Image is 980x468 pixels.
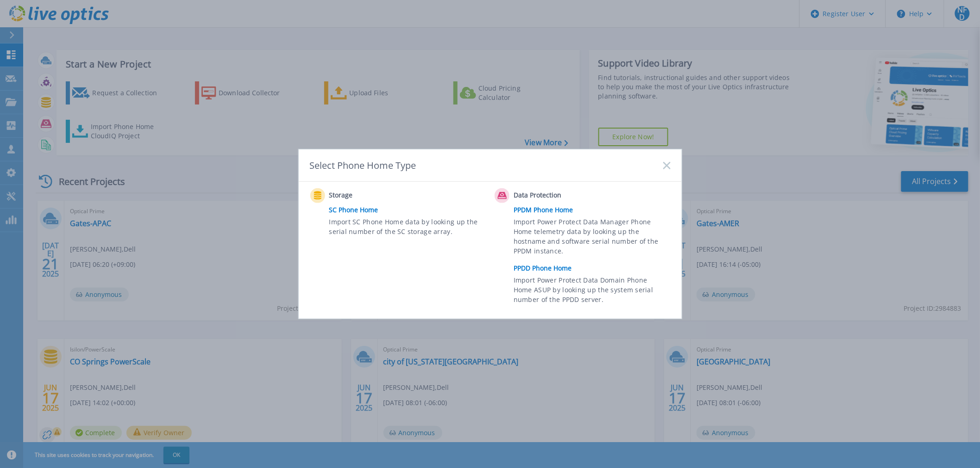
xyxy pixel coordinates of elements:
span: Storage [329,190,421,201]
div: Select Phone Home Type [310,159,417,172]
span: Data Protection [514,190,606,201]
a: PPDM Phone Home [514,203,675,217]
span: Import Power Protect Data Domain Phone Home ASUP by looking up the system serial number of the PP... [514,275,668,307]
a: SC Phone Home [329,203,490,217]
span: Import SC Phone Home data by looking up the serial number of the SC storage array. [329,217,484,238]
a: PPDD Phone Home [514,261,675,275]
span: Import Power Protect Data Manager Phone Home telemetry data by looking up the hostname and softwa... [514,217,668,259]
